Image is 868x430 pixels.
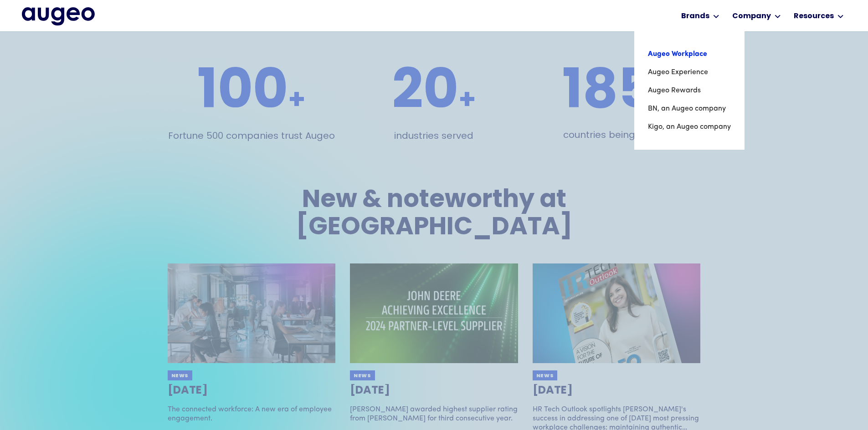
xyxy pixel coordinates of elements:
div: Company [732,11,771,22]
a: Augeo Experience [648,63,731,81]
div: Resources [794,11,834,22]
div: Brands [681,11,709,22]
a: BN, an Augeo company [648,100,731,118]
a: Augeo Rewards [648,81,731,100]
a: home [22,7,95,26]
a: Augeo Workplace [648,45,731,63]
a: Kigo, an Augeo company [648,118,731,136]
nav: Brands [634,31,745,150]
